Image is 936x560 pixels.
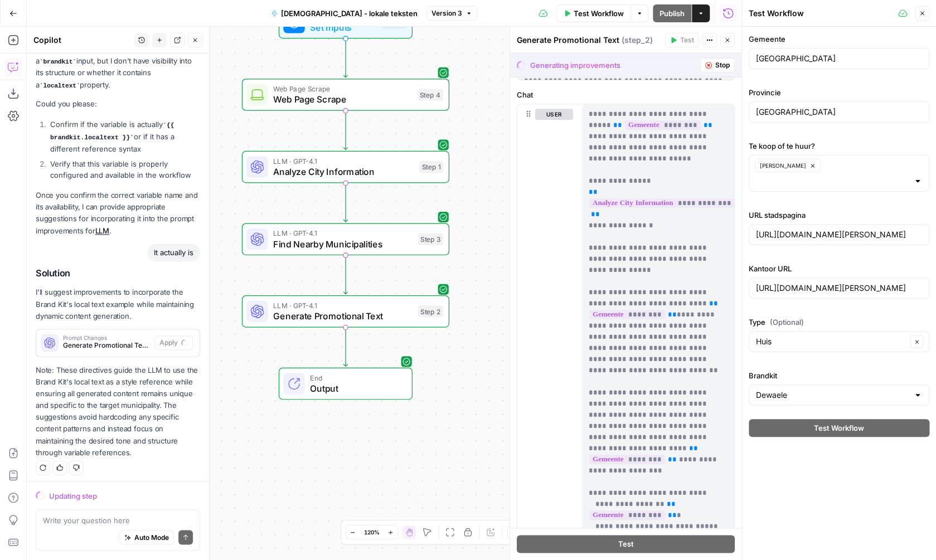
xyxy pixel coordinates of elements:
button: Auto Mode [119,530,174,545]
label: Brandkit [749,370,929,381]
button: user [535,109,573,120]
div: LLM · GPT-4.1Generate Promotional TextStep 2 [242,295,449,328]
label: Gemeente [749,33,929,45]
div: Step 4 [417,89,443,101]
span: ( step_2 ) [622,35,653,46]
a: LLM [95,226,109,235]
button: [PERSON_NAME] [755,159,821,172]
span: [PERSON_NAME] [760,161,806,170]
input: Huis [756,336,906,347]
div: LLM · GPT-4.1Find Nearby MunicipalitiesStep 3 [242,223,449,255]
p: Once you confirm the correct variable name and its availability, I can provide appropriate sugges... [36,189,200,237]
div: Web Page ScrapeWeb Page ScrapeStep 4 [242,79,449,111]
p: Could you please: [36,98,200,110]
button: Test [665,33,699,47]
div: Step 2 [418,305,443,318]
label: Chat [517,89,735,100]
li: Verify that this variable is properly configured and available in the workflow [47,158,200,181]
label: Kantoor URL [749,263,929,274]
span: Web Page Scrape [273,92,411,106]
div: EndOutput [242,368,449,400]
div: It actually is [147,244,200,261]
label: Provincie [749,87,929,98]
span: Prompt Changes [63,335,150,340]
p: Note: These directives guide the LLM to use the Brand Kit's local text as a style reference while... [36,364,200,458]
g: Edge from step_2 to end [343,328,347,367]
g: Edge from step_4 to step_1 [343,111,347,150]
span: Test [618,539,633,550]
button: Test Workflow [749,419,929,437]
code: localtext [40,82,80,89]
span: LLM · GPT-4.1 [273,300,413,310]
g: Edge from start to step_4 [343,38,347,77]
div: Step 3 [418,233,443,245]
span: Apply [159,338,178,348]
span: Version 3 [431,8,462,18]
label: Te koop of te huur? [749,140,929,152]
li: Confirm if the variable is actually or if it has a different reference syntax [47,119,200,154]
label: URL stadspagina [749,210,929,221]
span: [DEMOGRAPHIC_DATA] - lokale teksten [281,8,418,19]
span: LLM · GPT-4.1 [273,155,414,166]
div: Generating improvements [530,60,620,71]
button: Apply [154,335,193,350]
g: Edge from step_1 to step_3 [343,183,347,222]
div: Generate Promotional Text [517,35,662,46]
h2: Solution [36,268,200,279]
div: Set InputsInputs [242,7,449,39]
span: Test Workflow [814,422,864,434]
div: LLM · GPT-4.1Analyze City InformationStep 1 [242,151,449,183]
button: Test Workflow [556,4,631,22]
button: Version 3 [426,6,477,21]
span: Output [310,382,401,395]
span: Set Inputs [310,21,376,34]
code: brandkit [40,59,76,65]
g: Edge from step_3 to step_2 [343,255,347,294]
span: 120% [364,528,380,537]
div: Step 1 [419,161,443,173]
p: From the section, I can see there is a input, but I don't have visibility into its structure or w... [36,43,200,91]
button: Publish [653,4,691,22]
span: Publish [659,8,685,19]
span: Web Page Scrape [273,84,411,94]
span: Find Nearby Municipalities [273,237,413,251]
span: Test Workflow [574,8,624,19]
span: Generate Promotional Text (step_2) [63,340,150,350]
p: I'll suggest improvements to incorporate the Brand Kit's local text example while maintaining dyn... [36,286,200,322]
div: Updating step [49,490,200,501]
span: (Optional) [770,316,804,328]
div: Copilot [33,35,131,46]
span: Analyze City Information [273,165,414,178]
input: Dewaele [756,389,909,401]
span: Auto Mode [134,533,169,543]
span: Test [680,35,694,45]
label: Type [749,316,929,328]
button: Test [517,535,735,553]
span: Generate Promotional Text [273,309,413,323]
button: Stop [700,58,735,72]
span: End [310,372,401,383]
button: [DEMOGRAPHIC_DATA] - lokale teksten [264,4,424,22]
div: Inputs [382,17,406,29]
span: Stop [715,60,730,70]
span: LLM · GPT-4.1 [273,228,413,238]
